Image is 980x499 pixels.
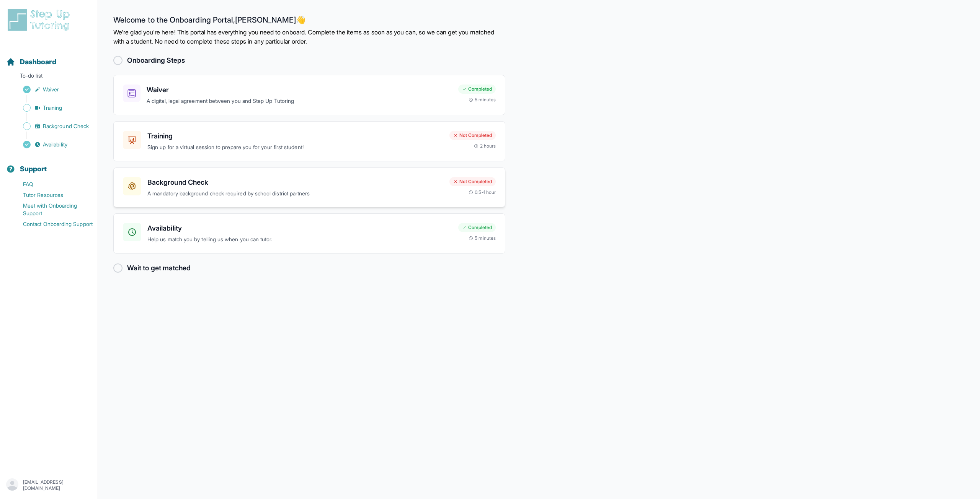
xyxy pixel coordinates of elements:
a: Dashboard [6,57,56,67]
a: Contact Onboarding Support [6,219,98,229]
a: Background Check [6,121,98,132]
button: Dashboard [3,44,95,70]
h2: Welcome to the Onboarding Portal, [PERSON_NAME] 👋 [113,15,505,28]
img: logo [6,8,74,32]
p: To-do list [3,72,95,83]
div: 2 hours [474,143,496,149]
div: Completed [458,223,496,232]
h3: Background Check [147,177,443,188]
span: Training [43,104,62,112]
div: Not Completed [449,131,496,140]
a: Waiver [6,84,98,95]
div: 5 minutes [469,97,496,103]
div: Completed [458,85,496,94]
span: Support [20,164,47,174]
a: Background CheckA mandatory background check required by school district partnersNot Completed0.5... [113,167,505,208]
button: Support [3,151,95,177]
p: We're glad you're here! This portal has everything you need to onboard. Complete the items as soo... [113,28,505,46]
div: 5 minutes [469,235,496,241]
h3: Waiver [147,85,452,95]
button: [EMAIL_ADDRESS][DOMAIN_NAME] [6,478,91,492]
p: A digital, legal agreement between you and Step Up Tutoring [147,97,452,106]
a: WaiverA digital, legal agreement between you and Step Up TutoringCompleted5 minutes [113,75,505,115]
h3: Training [147,131,443,141]
p: Help us match you by telling us when you can tutor. [147,235,452,244]
p: A mandatory background check required by school district partners [147,189,443,198]
div: 0.5-1 hour [469,189,496,195]
span: Dashboard [20,57,56,67]
a: Training [6,102,98,113]
span: Background Check [43,122,89,130]
a: AvailabilityHelp us match you by telling us when you can tutor.Completed5 minutes [113,213,505,254]
a: Availability [6,139,98,150]
a: FAQ [6,179,98,190]
div: Not Completed [449,177,496,186]
a: Tutor Resources [6,190,98,200]
p: [EMAIL_ADDRESS][DOMAIN_NAME] [23,479,91,491]
span: Waiver [43,86,59,93]
p: Sign up for a virtual session to prepare you for your first student! [147,143,443,152]
a: Meet with Onboarding Support [6,200,98,219]
span: Availability [43,141,67,148]
h3: Availability [147,223,452,234]
h2: Onboarding Steps [127,55,185,66]
a: TrainingSign up for a virtual session to prepare you for your first student!Not Completed2 hours [113,121,505,161]
h2: Wait to get matched [127,263,191,273]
